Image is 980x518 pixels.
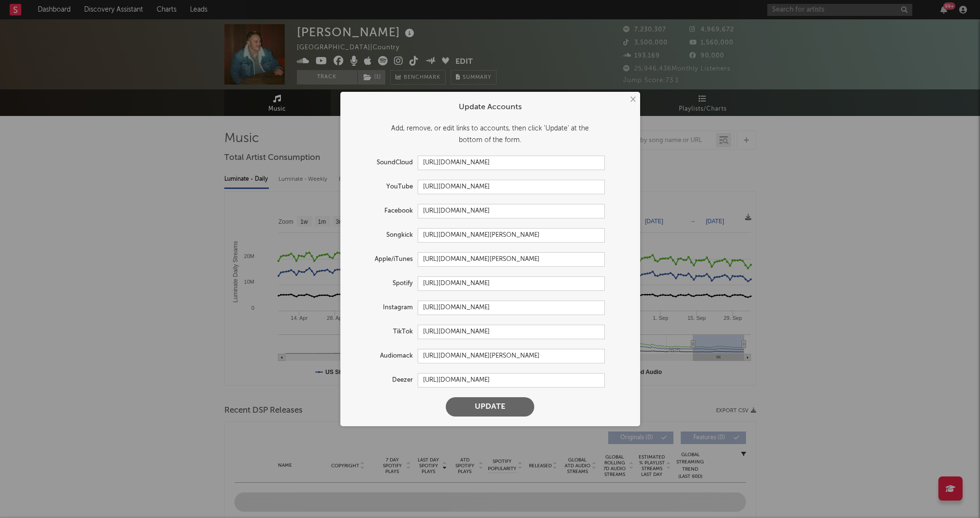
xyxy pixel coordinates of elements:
label: SoundCloud [350,157,418,169]
label: YouTube [350,181,418,193]
label: Facebook [350,205,418,217]
label: Instagram [350,302,418,314]
button: × [627,94,638,105]
div: Add, remove, or edit links to accounts, then click 'Update' at the bottom of the form. [350,123,630,146]
label: Spotify [350,278,418,289]
div: Update Accounts [350,101,630,113]
label: Deezer [350,374,418,386]
label: Audiomack [350,350,418,362]
button: Update [446,397,534,417]
label: Songkick [350,230,418,241]
label: Apple/iTunes [350,254,418,265]
label: TikTok [350,326,418,338]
